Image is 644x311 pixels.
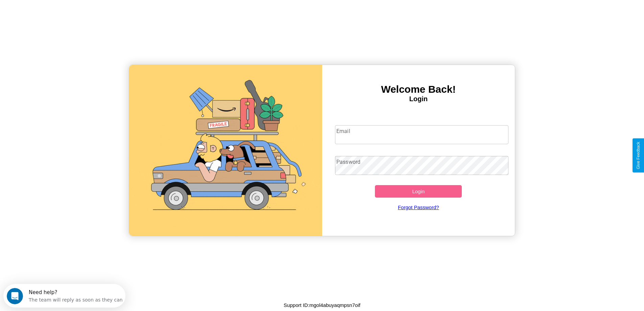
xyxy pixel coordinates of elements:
button: Login [375,185,462,198]
div: Open Intercom Messenger [3,3,126,21]
div: The team will reply as soon as they can [25,11,119,18]
h4: Login [322,95,515,103]
iframe: Intercom live chat discovery launcher [3,284,125,308]
a: Forgot Password? [332,198,505,217]
h3: Welcome Back! [322,84,515,95]
div: Give Feedback [636,142,641,169]
img: gif [129,65,322,236]
iframe: Intercom live chat [7,288,23,304]
div: Need help? [25,6,119,11]
p: Support ID: mgol4abuyaqmpsn7oif [284,301,360,310]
